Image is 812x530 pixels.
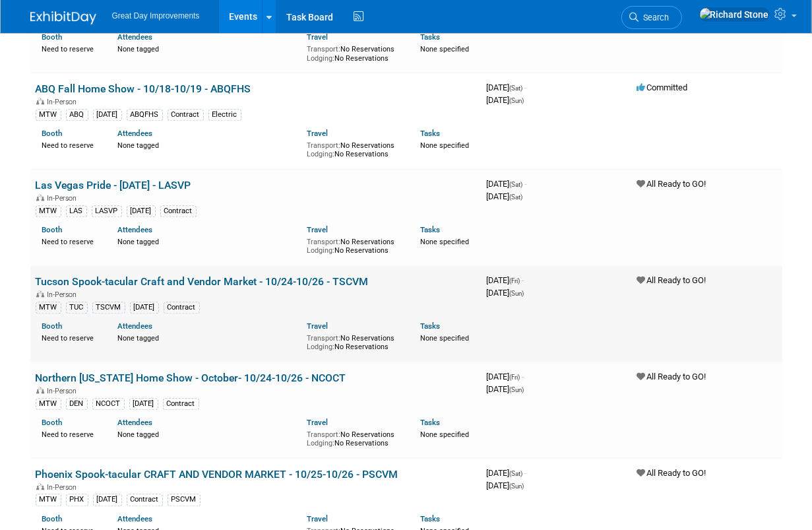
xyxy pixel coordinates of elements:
div: DEN [66,398,88,410]
a: Phoenix Spook-tacular CRAFT AND VENDOR MARKET - 10/25-10/26 - PSCVM [36,468,398,480]
span: (Sat) [510,181,523,188]
span: None specified [420,430,469,439]
div: MTW [36,205,61,217]
span: - [522,372,524,381]
div: PHX [66,494,88,506]
span: Transport: [307,45,340,53]
a: Tasks [420,418,440,427]
div: No Reservations No Reservations [307,235,400,255]
a: Travel [307,32,328,42]
a: Travel [307,129,328,138]
span: Lodging: [307,54,334,63]
span: None specified [420,141,469,150]
span: Lodging: [307,439,334,447]
span: None specified [420,45,469,53]
span: (Fri) [510,374,520,381]
img: In-Person Event [36,194,44,201]
span: (Sat) [510,84,523,92]
a: Booth [42,418,63,427]
div: ABQ [66,109,88,121]
div: None tagged [117,235,297,247]
span: Lodging: [307,150,334,158]
span: [DATE] [487,179,527,189]
span: Committed [637,83,688,92]
span: Lodging: [307,343,334,351]
span: All Ready to GO! [637,179,706,189]
div: LAS [66,205,87,217]
a: Booth [42,514,63,523]
span: Transport: [307,334,340,343]
div: None tagged [117,331,297,343]
img: Richard Stone [699,7,770,22]
a: ABQ Fall Home Show - 10/18-10/19 - ABQFHS [36,83,251,95]
span: In-Person [47,483,81,492]
span: (Sat) [510,193,523,201]
a: Tasks [420,129,440,138]
a: Attendees [117,32,152,42]
div: [DATE] [130,302,159,314]
img: ExhibitDay [30,11,96,24]
span: [DATE] [487,480,524,490]
div: None tagged [117,42,297,54]
img: In-Person Event [36,98,44,104]
div: No Reservations No Reservations [307,42,400,63]
span: In-Person [47,98,81,106]
a: Travel [307,418,328,427]
a: Attendees [117,418,152,427]
a: Northern [US_STATE] Home Show - October- 10/24-10/26 - NCOCT [36,372,346,384]
div: MTW [36,494,61,506]
span: All Ready to GO! [637,468,706,478]
a: Booth [42,32,63,42]
img: In-Person Event [36,290,44,297]
div: Contract [160,205,197,217]
span: Transport: [307,430,340,439]
div: ABQFHS [127,109,163,121]
a: Tasks [420,32,440,42]
div: Need to reserve [42,139,98,150]
span: [DATE] [487,275,524,285]
span: All Ready to GO! [637,372,706,381]
a: Attendees [117,514,152,523]
div: LASVP [92,205,122,217]
span: - [522,275,524,285]
span: (Sun) [510,290,524,297]
span: (Fri) [510,277,520,284]
span: All Ready to GO! [637,275,706,285]
a: Las Vegas Pride - [DATE] - LASVP [36,179,191,191]
span: In-Person [47,290,81,299]
span: (Sun) [510,386,524,393]
span: Search [639,13,670,22]
span: (Sun) [510,97,524,104]
a: Attendees [117,225,152,234]
div: No Reservations No Reservations [307,331,400,352]
a: Booth [42,321,63,331]
span: - [525,179,527,189]
div: Contract [127,494,163,506]
img: In-Person Event [36,387,44,393]
a: Travel [307,514,328,523]
span: In-Person [47,387,81,395]
a: Booth [42,225,63,234]
div: No Reservations No Reservations [307,139,400,159]
span: [DATE] [487,468,527,478]
div: [DATE] [127,205,156,217]
img: In-Person Event [36,483,44,490]
span: Transport: [307,141,340,150]
div: Need to reserve [42,235,98,247]
span: [DATE] [487,191,523,201]
div: NCOCT [92,398,125,410]
div: MTW [36,109,61,121]
span: [DATE] [487,95,524,105]
div: MTW [36,302,61,314]
div: MTW [36,398,61,410]
div: Contract [164,302,200,314]
span: None specified [420,238,469,246]
span: Transport: [307,238,340,246]
div: No Reservations No Reservations [307,428,400,448]
div: PSCVM [168,494,201,506]
span: Great Day Improvements [112,11,200,20]
a: Tasks [420,225,440,234]
a: Attendees [117,321,152,331]
a: Travel [307,225,328,234]
div: None tagged [117,139,297,150]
